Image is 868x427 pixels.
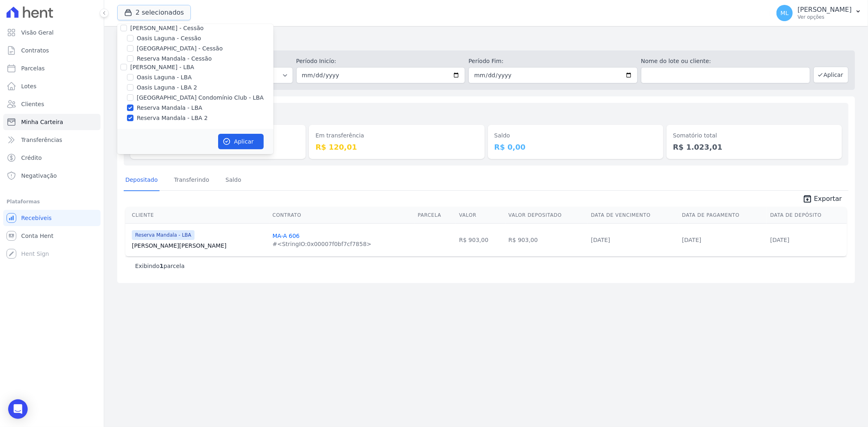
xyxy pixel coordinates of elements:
[117,33,855,47] h2: Minha Carteira
[117,5,191,20] button: 2 selecionados
[673,131,835,140] dt: Somatório total
[21,82,37,90] span: Lotes
[798,6,852,14] p: [PERSON_NAME]
[224,170,243,191] a: Saldo
[3,132,101,148] a: Transferências
[813,67,848,83] button: Aplicar
[3,228,101,244] a: Conta Hent
[130,64,194,70] label: [PERSON_NAME] - LBA
[3,210,101,226] a: Recebíveis
[468,57,638,65] label: Período Fim:
[315,142,478,152] dd: R$ 120,01
[3,96,101,112] a: Clientes
[124,170,160,191] a: Depositado
[3,78,101,94] a: Lotes
[137,54,212,63] label: Reserva Mandala - Cessão
[273,233,300,239] a: MA-A 606
[679,207,767,224] th: Data de Pagamento
[137,73,192,82] label: Oasis Laguna - LBA
[8,399,28,419] div: Open Intercom Messenger
[137,94,264,102] label: [GEOGRAPHIC_DATA] Condomínio Club - LBA
[218,134,264,149] button: Aplicar
[273,240,372,248] div: #<StringIO:0x00007f0bf7cf7858>
[494,142,657,152] dd: R$ 0,00
[3,168,101,184] a: Negativação
[135,262,185,270] p: Exibindo parcela
[505,207,588,224] th: Valor Depositado
[21,172,57,180] span: Negativação
[173,170,211,191] a: Transferindo
[315,131,478,140] dt: Em transferência
[21,136,62,144] span: Transferências
[796,194,848,205] a: unarchive Exportar
[21,118,63,126] span: Minha Carteira
[641,57,810,65] label: Nome do lote ou cliente:
[132,230,195,240] span: Reserva Mandala - LBA
[781,10,789,16] span: ML
[7,197,97,207] div: Plataformas
[137,114,208,122] label: Reserva Mandala - LBA 2
[21,46,49,54] span: Contratos
[3,60,101,76] a: Parcelas
[137,34,201,43] label: Oasis Laguna - Cessão
[269,207,415,224] th: Contrato
[456,207,505,224] th: Valor
[21,64,45,72] span: Parcelas
[296,57,466,65] label: Período Inicío:
[137,44,223,53] label: [GEOGRAPHIC_DATA] - Cessão
[415,207,456,224] th: Parcela
[814,194,842,204] span: Exportar
[770,237,789,243] a: [DATE]
[682,237,701,243] a: [DATE]
[3,114,101,130] a: Minha Carteira
[132,242,266,250] a: [PERSON_NAME][PERSON_NAME]
[456,223,505,256] td: R$ 903,00
[494,131,657,140] dt: Saldo
[137,83,197,92] label: Oasis Laguna - LBA 2
[505,223,588,256] td: R$ 903,00
[3,150,101,166] a: Crédito
[125,207,269,224] th: Cliente
[770,2,868,24] button: ML [PERSON_NAME] Ver opções
[21,154,42,162] span: Crédito
[802,194,812,204] i: unarchive
[21,214,52,222] span: Recebíveis
[21,28,54,37] span: Visão Geral
[21,232,53,240] span: Conta Hent
[160,263,164,269] b: 1
[137,104,202,112] label: Reserva Mandala - LBA
[3,42,101,59] a: Contratos
[3,24,101,41] a: Visão Geral
[130,25,203,31] label: [PERSON_NAME] - Cessão
[591,237,610,243] a: [DATE]
[798,14,852,20] p: Ver opções
[673,142,835,152] dd: R$ 1.023,01
[767,207,847,224] th: Data de Depósito
[588,207,679,224] th: Data de Vencimento
[21,100,44,108] span: Clientes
